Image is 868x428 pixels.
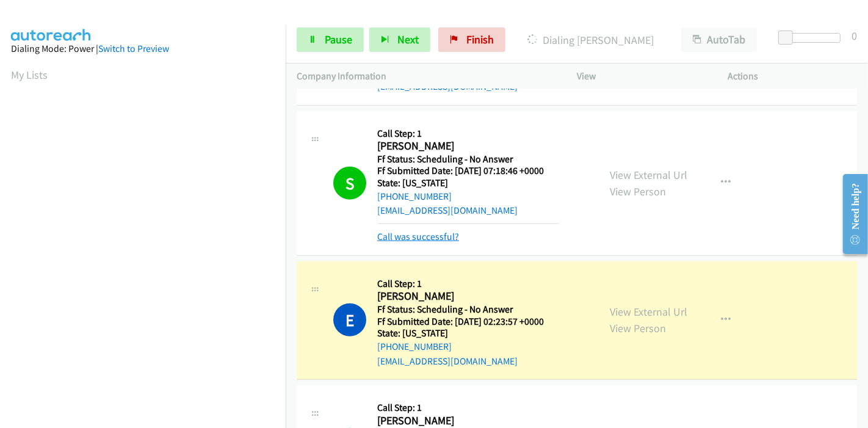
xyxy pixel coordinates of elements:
[377,327,544,339] h5: State: [US_STATE]
[377,289,544,303] h2: [PERSON_NAME]
[377,341,452,352] a: [PHONE_NUMBER]
[377,402,544,414] h5: Call Step: 1
[11,68,48,82] a: My Lists
[397,32,419,46] span: Next
[297,69,555,84] p: Company Information
[728,69,858,84] p: Actions
[11,42,275,56] div: Dialing Mode: Power |
[333,167,366,200] h1: S
[610,168,687,182] a: View External Url
[377,177,559,189] h5: State: [US_STATE]
[377,153,559,165] h5: Ff Status: Scheduling - No Answer
[577,69,706,84] p: View
[377,128,559,140] h5: Call Step: 1
[377,81,518,92] a: [EMAIL_ADDRESS][DOMAIN_NAME]
[297,27,364,52] a: Pause
[681,27,757,52] button: AutoTab
[377,205,518,216] a: [EMAIL_ADDRESS][DOMAIN_NAME]
[333,303,366,336] h1: E
[522,32,659,48] p: Dialing [PERSON_NAME]
[377,190,452,202] a: [PHONE_NUMBER]
[377,414,544,428] h2: [PERSON_NAME]
[377,139,559,153] h2: [PERSON_NAME]
[98,43,169,54] a: Switch to Preview
[610,305,687,319] a: View External Url
[784,33,841,43] div: Delay between calls (in seconds)
[852,27,857,44] div: 0
[369,27,430,52] button: Next
[377,316,544,328] h5: Ff Submitted Date: [DATE] 02:23:57 +0000
[325,32,352,46] span: Pause
[377,355,518,367] a: [EMAIL_ADDRESS][DOMAIN_NAME]
[438,27,505,52] a: Finish
[610,321,666,335] a: View Person
[377,231,459,242] a: Call was successful?
[833,165,868,263] iframe: Resource Center
[466,32,494,46] span: Finish
[377,165,559,177] h5: Ff Submitted Date: [DATE] 07:18:46 +0000
[377,278,544,290] h5: Call Step: 1
[377,303,544,316] h5: Ff Status: Scheduling - No Answer
[610,184,666,198] a: View Person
